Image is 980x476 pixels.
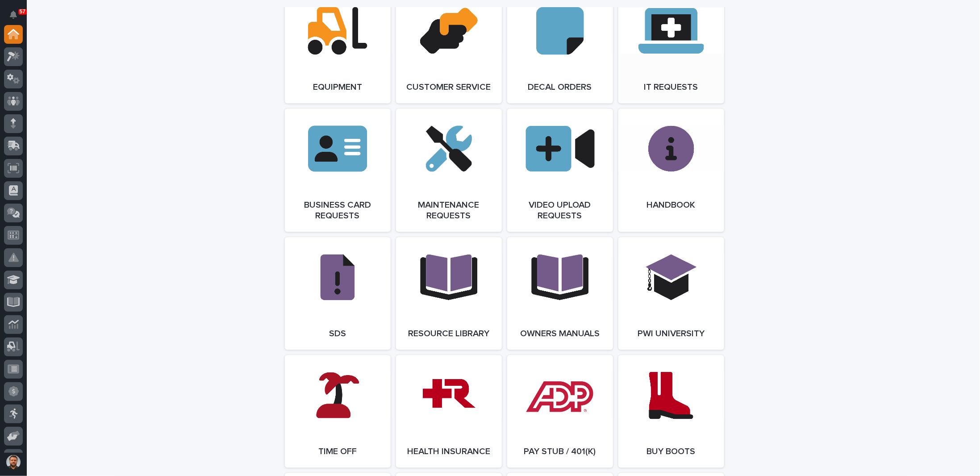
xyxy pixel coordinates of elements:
div: Notifications57 [11,11,23,25]
a: Health Insurance [396,355,502,468]
a: Video Upload Requests [507,109,613,232]
a: Pay Stub / 401(k) [507,355,613,468]
a: Maintenance Requests [396,109,502,232]
a: Handbook [618,109,724,232]
button: users-avatar [4,453,23,472]
a: Time Off [285,355,391,468]
p: 57 [20,8,25,15]
a: SDS [285,237,391,350]
a: Owners Manuals [507,237,613,350]
a: Buy Boots [618,355,724,468]
a: Resource Library [396,237,502,350]
a: PWI University [618,237,724,350]
button: Notifications [4,5,23,24]
a: Business Card Requests [285,109,391,232]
